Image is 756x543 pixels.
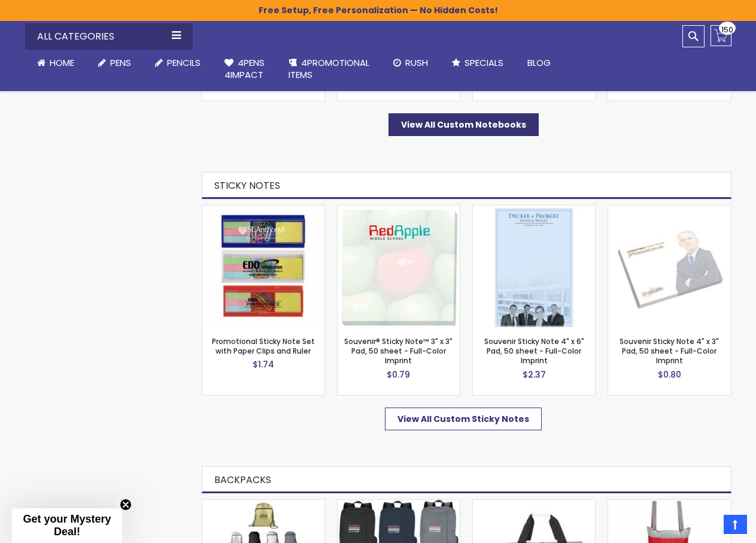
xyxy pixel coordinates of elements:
[527,56,551,69] span: Blog
[401,119,526,131] span: View All Custom Notebooks
[212,50,277,89] a: 4Pens4impact
[387,369,410,381] span: $0.79
[202,466,731,493] h2: Backpacks
[711,25,731,46] a: 150
[25,50,86,76] a: Home
[12,508,122,543] div: Get your Mystery Deal!Close teaser
[23,513,111,538] span: Get your Mystery Deal!
[473,499,595,509] a: Olympus 36 Can Kooler Summer Backpack
[658,369,681,381] span: $0.80
[338,205,460,215] a: Souvenir® Sticky Note™ 3" x 3" Pad, 50 sheet - Full-Color Imprint
[388,113,539,136] a: View All Custom Notebooks
[338,499,460,509] a: Imprinted KAPSTON® Pierce Backpack
[397,413,529,425] span: View All Custom Sticky Notes
[202,206,324,328] img: Promotional Sticky Note Set with Paper Clips and Ruler
[721,24,733,35] span: 150
[253,358,274,370] span: $1.74
[381,50,440,76] a: Rush
[338,206,460,328] img: Souvenir® Sticky Note™ 3" x 3" Pad, 50 sheet - Full-Color Imprint
[167,56,201,69] span: Pencils
[224,56,265,81] span: 4Pens 4impact
[724,515,747,534] a: Top
[50,56,74,69] span: Home
[202,172,731,199] h2: Sticky Notes
[473,205,595,215] a: Souvenir Sticky Note 4" x 6" Pad, 50 sheet - Full-Color Imprint
[143,50,212,76] a: Pencils
[25,23,193,50] div: All Categories
[464,56,503,69] span: Specials
[484,336,584,366] a: Souvenir Sticky Note 4" x 6" Pad, 50 sheet - Full-Color Imprint
[385,408,542,430] a: View All Custom Sticky Notes
[608,499,730,509] a: Transformer - Backpack & Foldaway Tote Bag - 210D Polyester
[212,336,315,356] a: Promotional Sticky Note Set with Paper Clips and Ruler
[110,56,131,69] span: Pens
[289,56,369,81] span: 4PROMOTIONAL ITEMS
[608,205,730,215] a: Souvenir Sticky Note 4" x 3" Pad, 50 sheet - Full-Color Imprint
[277,50,381,89] a: 4PROMOTIONALITEMS
[620,336,719,366] a: Souvenir Sticky Note 4" x 3" Pad, 50 sheet - Full-Color Imprint
[473,206,595,328] img: Souvenir Sticky Note 4" x 6" Pad, 50 sheet - Full-Color Imprint
[440,50,515,76] a: Specials
[202,205,324,215] a: Promotional Sticky Note Set with Paper Clips and Ruler
[86,50,143,76] a: Pens
[202,499,324,509] a: Personalized Mesh Pocket Drawstring Bag
[523,369,546,381] span: $2.37
[608,206,730,328] img: Souvenir Sticky Note 4" x 3" Pad, 50 sheet - Full-Color Imprint
[405,56,428,69] span: Rush
[515,50,563,76] a: Blog
[120,499,132,511] button: Close teaser
[344,336,453,366] a: Souvenir® Sticky Note™ 3" x 3" Pad, 50 sheet - Full-Color Imprint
